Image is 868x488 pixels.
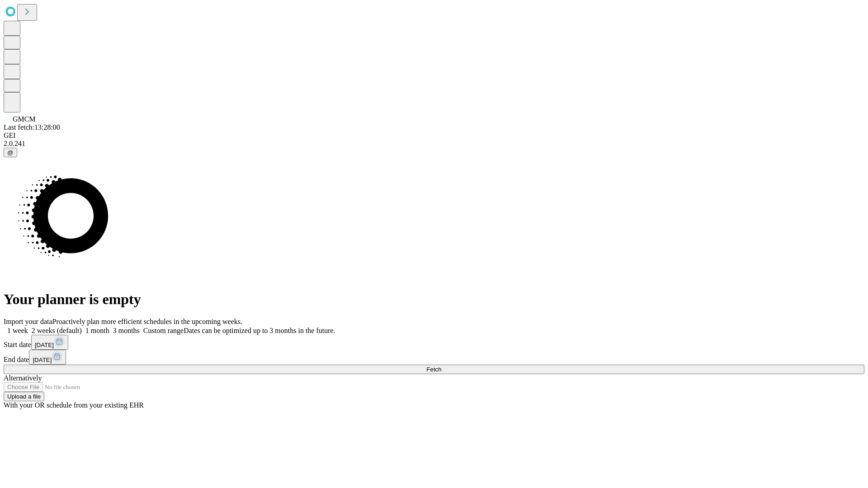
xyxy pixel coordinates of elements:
[31,335,68,350] button: [DATE]
[32,327,82,334] span: 2 weeks (default)
[4,123,60,131] span: Last fetch: 13:28:00
[35,342,54,348] span: [DATE]
[4,291,864,308] h1: Your planner is empty
[4,365,864,374] button: Fetch
[52,318,242,325] span: Proactively plan more efficient schedules in the upcoming weeks.
[4,148,17,157] button: @
[113,327,140,334] span: 3 months
[4,318,52,325] span: Import your data
[4,392,44,401] button: Upload a file
[29,350,66,365] button: [DATE]
[4,335,864,350] div: Start date
[4,350,864,365] div: End date
[4,401,144,409] span: With your OR schedule from your existing EHR
[7,327,28,334] span: 1 week
[13,115,36,123] span: GMCM
[4,140,864,148] div: 2.0.241
[7,149,14,156] span: @
[143,327,184,334] span: Custom range
[85,327,109,334] span: 1 month
[426,366,441,373] span: Fetch
[4,374,42,382] span: Alternatively
[184,327,335,334] span: Dates can be optimized up to 3 months in the future.
[33,357,52,363] span: [DATE]
[4,131,864,140] div: GEI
